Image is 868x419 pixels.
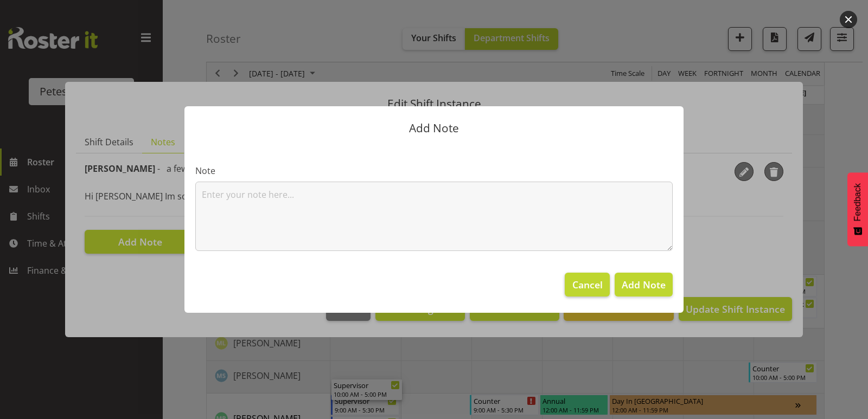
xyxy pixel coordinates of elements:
[572,278,603,292] span: Cancel
[853,183,863,221] span: Feedback
[409,120,459,136] span: Add Note
[195,164,673,177] label: Note
[847,172,868,246] button: Feedback - Show survey
[565,273,609,296] button: Cancel
[622,278,666,291] span: Add Note
[615,273,673,296] button: Add Note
